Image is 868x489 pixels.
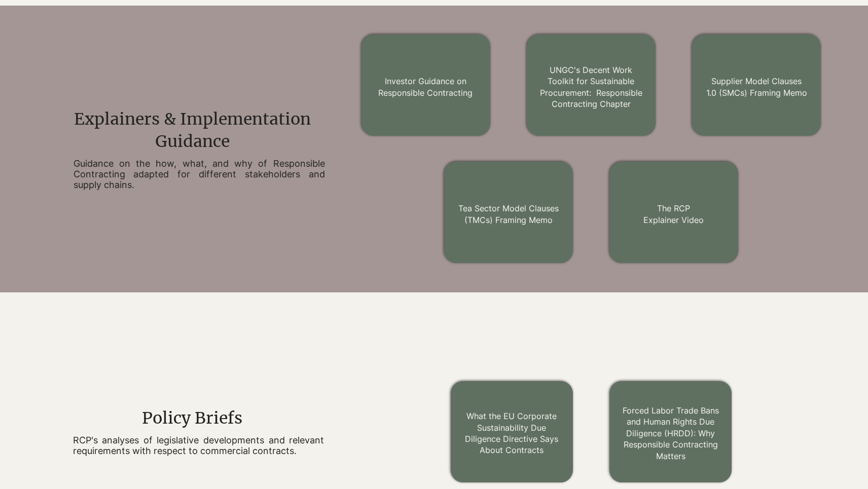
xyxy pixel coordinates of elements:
[623,405,719,461] a: Forced Labor Trade Bans and Human Rights Due Diligence (HRDD): Why Responsible Contracting Matters
[458,203,559,224] a: Tea Sector Model Clauses (TMCs) Framing Memo
[142,408,242,428] span: Policy Briefs
[74,109,311,152] span: Explainers & Implementation Guidance
[540,65,642,109] a: UNGC's Decent Work Toolkit for Sustainable Procurement: Responsible Contracting Chapter
[706,76,807,97] a: Supplier Model Clauses 1.0 (SMCs) Framing Memo
[73,435,324,456] p: RCP's analyses of legislative developments and relevant requirements with respect to commercial c...
[74,158,325,190] h2: Guidance on the how, what, and why of Responsible Contracting adapted for different stakeholders ...
[643,203,704,224] a: The RCPExplainer Video
[378,76,473,97] a: Investor Guidance on Responsible Contracting
[465,411,558,455] a: What the EU Corporate Sustainability Due Diligence Directive Says About Contracts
